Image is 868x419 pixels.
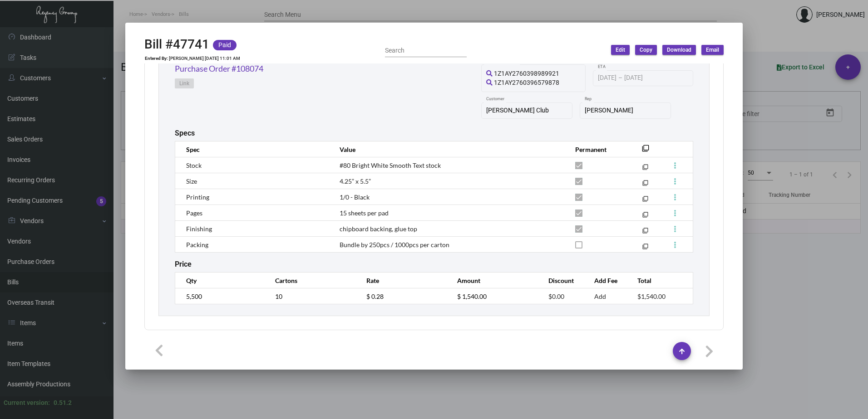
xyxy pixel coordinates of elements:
td: Entered By: [144,56,168,61]
span: Link [179,80,189,88]
th: Amount [448,273,539,288]
span: Copy [640,46,652,54]
button: Download [662,45,696,55]
span: Email [706,46,719,54]
mat-icon: filter_none [642,245,648,251]
mat-icon: filter_none [642,229,648,235]
span: 1/0 - Black [340,193,370,201]
button: Copy [635,45,657,55]
span: Packing [186,241,208,248]
div: 0.51.2 [54,398,72,408]
th: Permanent [566,141,628,157]
td: [PERSON_NAME] [DATE] 11:01 AM [168,56,241,61]
th: Discount [539,273,586,288]
span: 15 sheets per pad [340,209,389,217]
h2: Specs [175,129,195,137]
mat-chip: Paid [213,40,237,50]
span: Pages [186,209,202,217]
th: Add Fee [585,273,628,288]
span: 4.25” x 5.5” [340,177,371,185]
span: Printing [186,193,209,201]
mat-icon: filter_none [642,147,649,155]
th: Qty [175,273,266,288]
span: Finishing [186,225,212,233]
h2: Price [175,260,192,268]
input: End date [624,74,668,82]
th: Value [330,141,566,157]
h2: Bill #47741 [144,37,209,52]
a: Purchase Order #108074 [175,63,263,75]
mat-icon: filter_none [642,214,648,219]
span: chipboard backing, glue top [340,225,417,233]
th: Cartons [266,273,357,288]
span: 1Z1AY2760396579878 [494,79,559,86]
span: #80 Bright White Smooth Text stock [340,161,441,169]
span: $1,540.00 [637,292,666,300]
span: Bundle by 250pcs / 1000pcs per carton [340,241,449,248]
button: Email [701,45,724,55]
mat-icon: filter_none [642,182,648,188]
span: Add [594,292,606,300]
th: Rate [357,273,449,288]
button: Edit [611,45,630,55]
span: Download [667,46,691,54]
span: Stock [186,161,202,169]
span: $0.00 [548,292,564,300]
mat-icon: filter_none [642,198,648,204]
button: Link [175,78,194,88]
span: – [618,74,622,82]
mat-icon: filter_none [642,166,648,172]
th: Spec [175,141,330,157]
div: Current version: [4,398,50,408]
span: Edit [616,46,625,54]
span: Size [186,177,197,185]
th: Total [628,273,693,288]
span: 1Z1AY2760398989921 [494,70,559,77]
input: Start date [598,74,616,82]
